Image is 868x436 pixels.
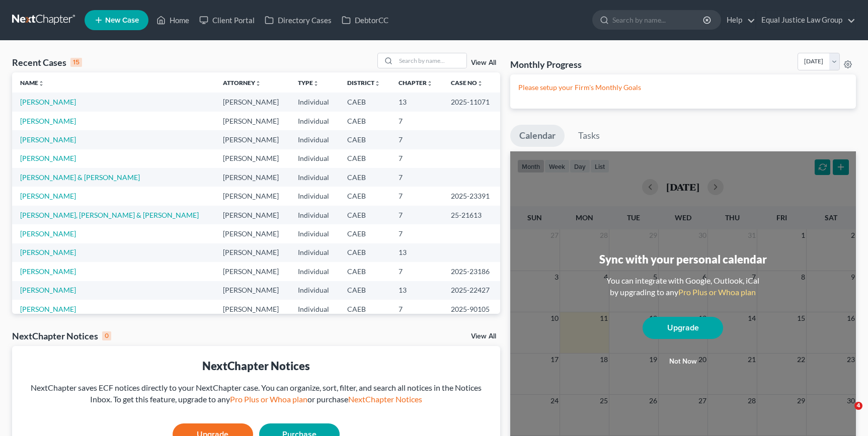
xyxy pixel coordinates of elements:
td: Individual [290,187,339,205]
a: [PERSON_NAME] [20,286,76,294]
td: 13 [390,93,443,111]
button: Not now [643,352,723,372]
td: 7 [390,300,443,318]
td: CAEB [339,243,390,262]
a: Attorneyunfold_more [223,79,261,86]
a: [PERSON_NAME] [20,248,76,256]
div: Recent Cases [12,56,82,68]
td: CAEB [339,149,390,168]
td: Individual [290,300,339,318]
td: 7 [390,262,443,281]
a: View All [471,333,496,340]
input: Search by name... [612,11,704,29]
td: [PERSON_NAME] [215,262,290,281]
td: Individual [290,243,339,262]
a: Pro Plus or Whoa plan [678,287,756,297]
td: Individual [290,112,339,130]
td: [PERSON_NAME] [215,243,290,262]
td: 7 [390,206,443,224]
td: CAEB [339,206,390,224]
div: You can integrate with Google, Outlook, iCal by upgrading to any [602,275,763,298]
div: NextChapter saves ECF notices directly to your NextChapter case. You can organize, sort, filter, ... [20,382,492,405]
td: 7 [390,130,443,149]
td: [PERSON_NAME] [215,168,290,187]
td: CAEB [339,224,390,243]
a: Upgrade [643,317,723,339]
a: Tasks [569,125,609,147]
a: [PERSON_NAME], [PERSON_NAME] & [PERSON_NAME] [20,211,199,219]
td: CAEB [339,300,390,318]
p: Please setup your Firm's Monthly Goals [518,82,848,93]
i: unfold_more [477,80,483,86]
i: unfold_more [313,80,319,86]
td: Individual [290,168,339,187]
td: 13 [390,281,443,300]
span: 4 [854,402,862,410]
td: CAEB [339,168,390,187]
a: Nameunfold_more [20,79,44,86]
a: Districtunfold_more [347,79,380,86]
div: 15 [70,58,82,67]
div: NextChapter Notices [12,330,111,342]
td: [PERSON_NAME] [215,149,290,168]
a: Directory Cases [260,11,337,29]
td: Individual [290,206,339,224]
td: [PERSON_NAME] [215,93,290,111]
td: Individual [290,262,339,281]
td: [PERSON_NAME] [215,112,290,130]
input: Search by name... [396,53,466,68]
a: Help [722,11,755,29]
td: CAEB [339,281,390,300]
td: Individual [290,93,339,111]
td: 2025-90105 [443,300,500,318]
td: CAEB [339,130,390,149]
a: NextChapter Notices [348,394,422,404]
a: Pro Plus or Whoa plan [230,394,307,404]
td: 7 [390,224,443,243]
td: CAEB [339,112,390,130]
td: 2025-11071 [443,93,500,111]
td: 2025-23391 [443,187,500,205]
a: [PERSON_NAME] [20,192,76,200]
div: NextChapter Notices [20,358,492,374]
a: Calendar [510,125,565,147]
td: 7 [390,149,443,168]
i: unfold_more [427,80,433,86]
td: CAEB [339,93,390,111]
td: 7 [390,112,443,130]
td: 25-21613 [443,206,500,224]
td: Individual [290,130,339,149]
i: unfold_more [38,80,44,86]
a: [PERSON_NAME] & [PERSON_NAME] [20,173,140,182]
i: unfold_more [255,80,261,86]
td: [PERSON_NAME] [215,224,290,243]
td: [PERSON_NAME] [215,130,290,149]
a: Typeunfold_more [298,79,319,86]
a: [PERSON_NAME] [20,229,76,238]
h3: Monthly Progress [510,58,582,70]
td: 7 [390,168,443,187]
td: Individual [290,281,339,300]
iframe: Intercom live chat [834,402,858,426]
td: 13 [390,243,443,262]
td: [PERSON_NAME] [215,281,290,300]
td: [PERSON_NAME] [215,206,290,224]
td: [PERSON_NAME] [215,300,290,318]
i: unfold_more [374,80,380,86]
a: Case Nounfold_more [451,79,483,86]
td: 2025-23186 [443,262,500,281]
div: 0 [102,331,111,340]
div: Sync with your personal calendar [599,251,767,267]
td: [PERSON_NAME] [215,187,290,205]
span: New Case [105,17,139,24]
a: [PERSON_NAME] [20,154,76,162]
a: Chapterunfold_more [399,79,433,86]
td: 7 [390,187,443,205]
a: [PERSON_NAME] [20,135,76,144]
a: [PERSON_NAME] [20,117,76,125]
td: CAEB [339,262,390,281]
a: [PERSON_NAME] [20,305,76,313]
a: Equal Justice Law Group [756,11,855,29]
td: CAEB [339,187,390,205]
a: DebtorCC [337,11,393,29]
